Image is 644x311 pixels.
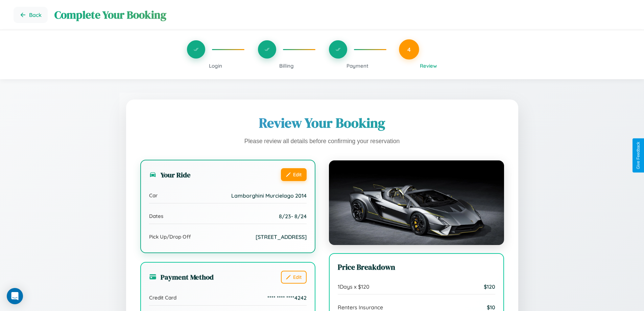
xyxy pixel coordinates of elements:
[484,283,495,290] span: $ 120
[420,63,437,69] span: Review
[338,304,383,311] span: Renters Insurance
[636,142,641,169] div: Give Feedback
[209,63,222,69] span: Login
[281,271,307,284] button: Edit
[338,283,369,290] span: 1 Days x $ 120
[149,272,214,282] h3: Payment Method
[14,7,48,23] button: Go back
[149,213,163,219] span: Dates
[140,136,504,147] p: Please review all details before confirming your reservation
[54,7,630,22] h1: Complete Your Booking
[281,168,307,181] button: Edit
[347,63,368,69] span: Payment
[279,63,294,69] span: Billing
[149,234,191,240] span: Pick Up/Drop Off
[279,213,307,220] span: 8 / 23 - 8 / 24
[407,46,411,53] span: 4
[487,304,495,311] span: $ 10
[149,192,158,199] span: Car
[149,170,191,180] h3: Your Ride
[338,262,495,272] h3: Price Breakdown
[256,234,307,240] span: [STREET_ADDRESS]
[7,288,23,304] div: Open Intercom Messenger
[329,160,504,245] img: Lamborghini Murcielago
[140,114,504,132] h1: Review Your Booking
[149,294,176,301] span: Credit Card
[231,192,307,199] span: Lamborghini Murcielago 2014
